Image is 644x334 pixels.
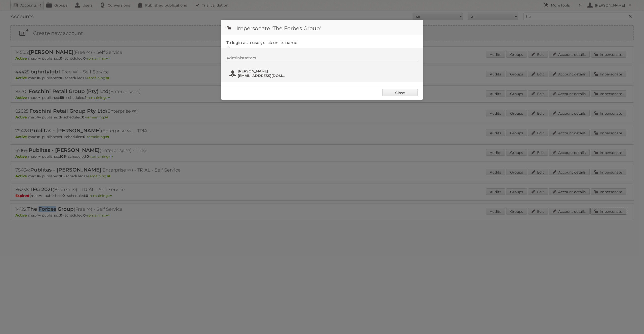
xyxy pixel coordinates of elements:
[226,40,297,45] legend: To login as a user, click on its name
[226,56,418,62] div: Administrators
[221,20,423,35] h1: Impersonate 'The Forbes Group'
[238,73,287,78] span: [EMAIL_ADDRESS][DOMAIN_NAME]
[229,68,288,78] button: [PERSON_NAME] [EMAIL_ADDRESS][DOMAIN_NAME]
[382,89,418,96] a: Close
[238,69,287,73] span: [PERSON_NAME]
